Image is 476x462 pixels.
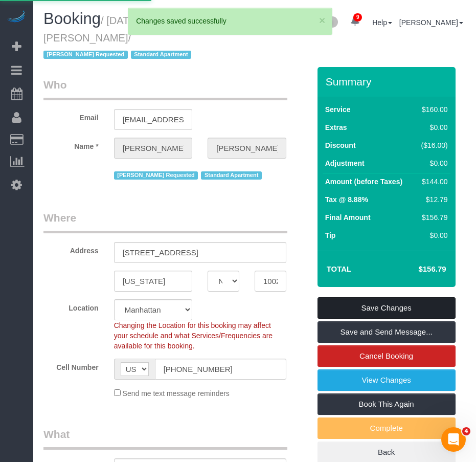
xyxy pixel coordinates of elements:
span: 9 [353,13,362,21]
label: Adjustment [325,158,365,168]
label: Tax @ 8.88% [325,194,368,205]
span: Send me text message reminders [123,389,230,398]
div: $0.00 [417,158,448,168]
h4: $156.79 [388,265,446,274]
a: Save and Send Message... [318,321,456,343]
label: Name * [36,138,106,151]
legend: Where [43,210,287,233]
div: Changes saved successfully [136,16,324,26]
span: Changing the Location for this booking may affect your schedule and what Services/Frequencies are... [114,321,273,350]
input: Last Name [208,138,286,159]
img: Automaid Logo [6,10,27,25]
label: Cell Number [36,359,106,372]
input: Zip Code [255,271,286,292]
div: ($16.00) [417,140,448,150]
label: Location [36,299,106,313]
legend: Who [43,77,287,100]
div: $160.00 [417,104,448,115]
input: First Name [114,138,193,159]
a: Book This Again [318,393,456,415]
h3: Summary [326,76,450,87]
legend: What [43,427,287,450]
span: Booking [43,10,101,28]
label: Email [36,109,106,123]
label: Address [36,242,106,256]
strong: Total [327,265,352,273]
a: Help [372,18,392,27]
label: Extras [325,122,347,133]
span: Standard Apartment [201,171,262,180]
div: $156.79 [417,212,448,223]
span: [PERSON_NAME] Requested [43,51,128,59]
a: 9 [345,10,365,33]
span: [PERSON_NAME] Requested [114,171,198,180]
div: $12.79 [417,194,448,205]
label: Final Amount [325,212,371,223]
input: Email [114,109,193,130]
iframe: Intercom live chat [441,427,466,452]
small: / [DATE] / 12:00PM / [PERSON_NAME] [43,15,194,61]
div: $0.00 [417,122,448,133]
a: Save Changes [318,297,456,319]
div: $0.00 [417,230,448,240]
a: View Changes [318,369,456,391]
label: Amount (before Taxes) [325,177,402,187]
span: Standard Apartment [131,51,192,59]
label: Discount [325,140,356,150]
a: Cancel Booking [318,345,456,367]
div: $144.00 [417,177,448,187]
label: Tip [325,230,336,240]
input: Cell Number [155,359,286,380]
span: 4 [462,427,470,435]
a: [PERSON_NAME] [399,18,463,27]
button: × [319,15,325,26]
label: Service [325,104,351,115]
input: City [114,271,193,292]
